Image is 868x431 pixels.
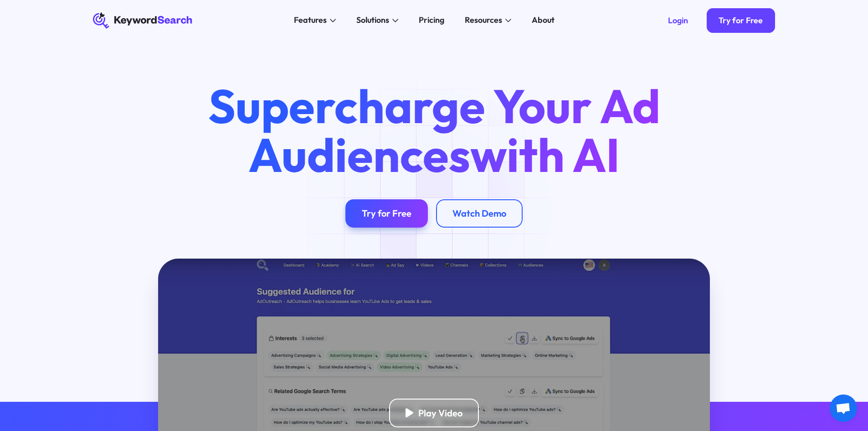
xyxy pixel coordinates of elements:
div: Play Video [418,407,462,419]
div: Try for Free [362,208,411,219]
span: with AI [470,125,620,184]
h1: Supercharge Your Ad Audiences [189,82,679,178]
div: Solutions [356,14,389,26]
a: Try for Free [707,8,776,33]
a: About [526,12,561,29]
div: About [532,14,555,26]
a: Login [656,8,700,33]
div: Features [294,14,327,26]
div: Watch Demo [452,208,506,219]
div: Try for Free [719,16,763,26]
a: Try for Free [345,199,428,228]
div: Login [668,16,688,26]
div: Pricing [419,14,444,26]
div: Resources [465,14,502,26]
a: Pricing [413,12,451,29]
a: Open chat [830,395,857,422]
